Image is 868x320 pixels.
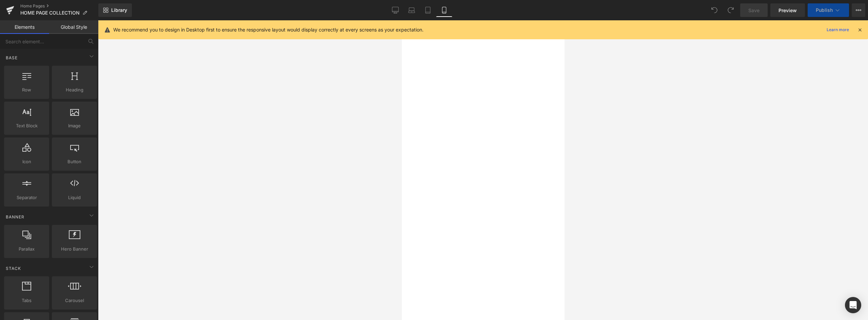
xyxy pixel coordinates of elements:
div: Open Intercom Messenger [845,297,861,313]
span: Base [5,55,18,61]
span: Stack [5,265,22,272]
a: Preview [770,3,805,17]
a: Laptop [403,3,420,17]
span: Heading [54,86,95,93]
span: Save [748,7,759,14]
span: Row [6,86,47,93]
span: Preview [778,7,797,14]
span: Liquid [54,194,95,201]
span: Icon [6,158,47,165]
span: Separator [6,194,47,201]
p: We recommend you to design in Desktop first to ensure the responsive layout would display correct... [113,26,423,34]
span: Text Block [6,122,47,129]
button: Redo [724,3,737,17]
span: Carousel [54,297,95,304]
span: Button [54,158,95,165]
a: Desktop [387,3,403,17]
a: Home Pages [20,3,98,9]
button: Publish [808,3,849,17]
span: Image [54,122,95,129]
button: Undo [708,3,721,17]
span: Library [111,7,127,13]
span: Parallax [6,246,47,253]
a: New Library [98,3,132,17]
a: Learn more [824,26,852,34]
a: Global Style [49,20,98,34]
span: Tabs [6,297,47,304]
span: HOME PAGE COLLECTION [20,10,80,16]
button: More [852,3,865,17]
span: Publish [816,7,833,13]
a: Mobile [436,3,452,17]
span: Banner [5,214,25,220]
a: Tablet [420,3,436,17]
span: Hero Banner [54,246,95,253]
